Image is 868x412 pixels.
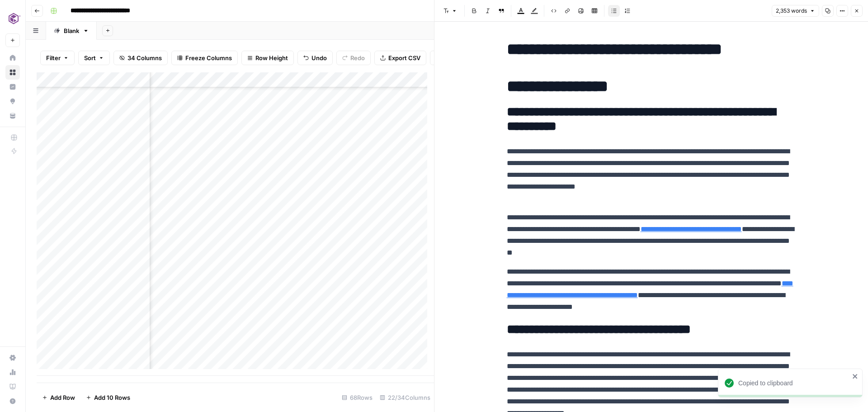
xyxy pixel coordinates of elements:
div: Copied to clipboard [738,379,849,388]
div: 68 Rows [338,390,376,405]
span: Row Height [255,53,288,62]
a: Browse [5,65,20,80]
a: Usage [5,365,20,379]
span: 34 Columns [127,53,162,62]
span: Undo [311,53,327,62]
span: Sort [84,53,96,62]
button: Export CSV [374,51,426,65]
button: Sort [78,51,110,65]
button: close [852,373,859,380]
button: Undo [297,51,333,65]
a: Learning Hub [5,379,20,394]
span: Add Row [50,393,75,402]
div: 22/34 Columns [376,390,434,405]
span: Add 10 Rows [94,393,130,402]
a: Opportunities [5,94,20,109]
button: Row Height [241,51,294,65]
button: Help + Support [5,394,20,408]
a: Your Data [5,109,20,123]
button: Add 10 Rows [80,390,136,405]
button: 2,353 words [772,5,819,17]
span: 2,353 words [776,7,807,15]
div: Blank [64,26,79,35]
img: Commvault Logo [5,10,22,27]
span: Redo [350,53,365,62]
button: Freeze Columns [171,51,238,65]
span: Export CSV [388,53,420,62]
button: Filter [40,51,75,65]
button: Redo [336,51,371,65]
button: Workspace: Commvault [5,7,20,30]
span: Filter [46,53,61,62]
a: Home [5,51,20,65]
a: Insights [5,80,20,94]
button: Add Row [37,390,80,405]
a: Settings [5,350,20,365]
button: 34 Columns [113,51,168,65]
a: Blank [46,22,97,40]
span: Freeze Columns [185,53,232,62]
